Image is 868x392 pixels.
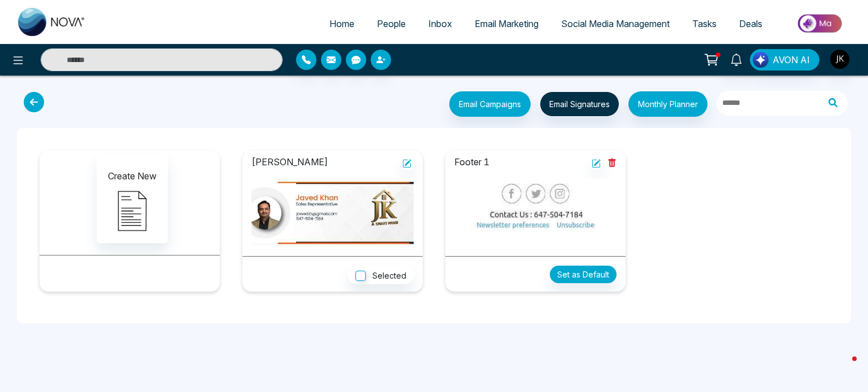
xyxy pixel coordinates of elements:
span: Email Marketing [475,18,539,29]
a: Home [318,13,366,34]
span: Social Media Management [561,18,670,29]
button: Set as Default [550,266,617,283]
a: Deals [728,13,774,34]
span: AVON AI [772,53,810,67]
img: novacrm [454,179,617,247]
button: AVON AI [750,49,819,71]
a: Email Marketing [463,13,550,34]
iframe: Intercom live chat [830,354,857,381]
a: Email Signatures [531,91,619,117]
button: Create New [97,155,168,243]
span: Deals [739,18,762,29]
span: Home [329,18,354,29]
a: Inbox [417,13,463,34]
a: Monthly Planner [619,91,708,117]
img: novacrm [251,179,414,247]
span: Inbox [428,18,452,29]
a: Social Media Management [550,13,681,34]
button: Email Campaigns [449,91,531,117]
img: Lead Flow [753,52,769,68]
button: Email Signatures [540,91,619,117]
button: Selected [348,266,414,284]
img: novacrm [104,183,160,239]
img: Nova CRM Logo [18,8,86,36]
a: People [366,13,417,34]
span: People [377,18,406,29]
a: Email Campaigns [440,98,531,109]
button: Monthly Planner [628,91,708,117]
p: Create New [104,169,160,183]
a: Tasks [681,13,728,34]
p: [PERSON_NAME] [251,155,336,170]
img: User Avatar [830,50,849,69]
img: Market-place.gif [779,11,861,36]
a: Create Newnovacrm [92,192,168,204]
span: Tasks [692,18,717,29]
p: Footer 1 [454,155,539,170]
